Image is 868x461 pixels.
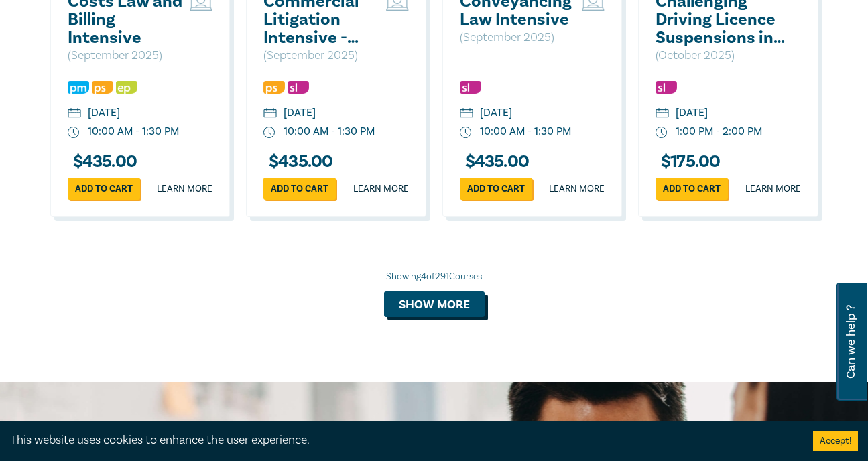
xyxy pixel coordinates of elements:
div: Showing 4 of 291 Courses [50,270,818,283]
a: Learn more [549,182,605,196]
img: watch [656,127,668,139]
div: 10:00 AM - 1:30 PM [480,124,571,139]
p: ( September 2025 ) [460,29,576,46]
img: Ethics & Professional Responsibility [116,81,137,94]
p: ( October 2025 ) [656,47,794,64]
img: watch [460,127,472,139]
div: [DATE] [284,105,316,121]
p: ( September 2025 ) [68,47,184,64]
img: watch [263,127,275,139]
div: [DATE] [88,105,120,121]
img: Substantive Law [656,81,677,94]
h3: $ 175.00 [656,153,721,171]
div: This website uses cookies to enhance the user experience. [10,432,793,449]
div: [DATE] [676,105,708,121]
img: Practice Management & Business Skills [68,81,89,94]
img: Substantive Law [460,81,481,94]
img: calendar [656,108,669,120]
a: Add to cart [460,178,532,200]
a: Add to cart [656,178,728,200]
a: Add to cart [68,178,140,200]
button: Show more [384,291,485,317]
h3: $ 435.00 [460,153,530,171]
div: 10:00 AM - 1:30 PM [284,124,375,139]
button: Accept cookies [813,431,858,451]
img: calendar [68,108,81,120]
img: Substantive Law [288,81,309,94]
img: calendar [460,108,473,120]
h3: $ 435.00 [263,153,333,171]
span: Can we help ? [845,291,857,393]
img: calendar [263,108,277,120]
img: Professional Skills [263,81,285,94]
a: Learn more [745,182,801,196]
a: Learn more [157,182,212,196]
a: Learn more [353,182,409,196]
h3: $ 435.00 [68,153,137,171]
img: watch [68,127,80,139]
div: [DATE] [480,105,512,121]
a: Add to cart [263,178,336,200]
img: Professional Skills [92,81,113,94]
p: ( September 2025 ) [263,47,379,64]
div: 1:00 PM - 2:00 PM [676,124,762,139]
div: 10:00 AM - 1:30 PM [88,124,179,139]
